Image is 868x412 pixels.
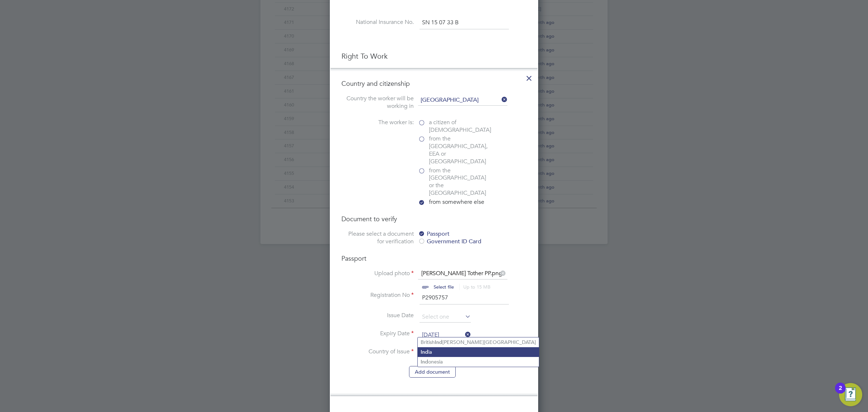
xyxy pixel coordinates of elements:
label: Expiry Date [341,330,414,337]
span: from the [GEOGRAPHIC_DATA], EEA or [GEOGRAPHIC_DATA] [429,135,490,165]
li: ia [418,347,539,357]
b: Ind [421,359,428,365]
button: Add document [409,366,456,378]
div: 2 [839,388,842,398]
label: Registration No [341,291,414,299]
b: Ind [435,339,442,345]
label: Country the worker will be working in [341,95,414,110]
input: Select one [420,330,471,341]
h4: Document to verify [341,215,527,223]
input: Search for... [418,95,507,106]
button: Open Resource Center, 2 new notifications [839,383,862,406]
label: Issue Date [341,312,414,319]
label: Country of Issue [341,348,414,356]
span: from the [GEOGRAPHIC_DATA] or the [GEOGRAPHIC_DATA] [429,167,490,197]
h4: Passport [341,254,527,262]
input: Select one [420,312,471,323]
li: British [PERSON_NAME][GEOGRAPHIC_DATA] [418,337,539,347]
h4: Country and citizenship [341,79,527,88]
h3: Right To Work [341,51,527,61]
label: The worker is: [341,119,414,126]
div: Passport [418,230,527,238]
li: onesia [418,357,539,367]
div: Government ID Card [418,238,527,245]
span: a citizen of [DEMOGRAPHIC_DATA] [429,119,491,134]
b: Ind [421,349,428,355]
label: Please select a document for verification [341,230,414,245]
label: Upload photo [341,270,414,277]
span: from somewhere else [429,198,484,206]
label: National Insurance No. [341,18,414,26]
